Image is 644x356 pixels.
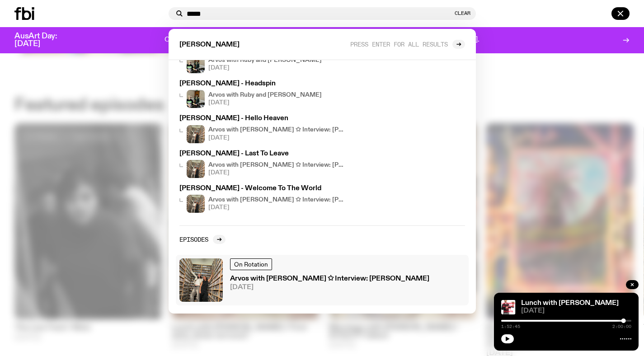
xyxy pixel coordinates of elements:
[179,236,208,243] h2: Episodes
[187,55,205,73] img: Ruby wears a Collarbones t shirt and pretends to play the DJ decks, Al sings into a pringles can....
[179,80,346,87] h3: [PERSON_NAME] - Headspin
[208,92,322,98] h4: Arvos with Ruby and [PERSON_NAME]
[176,255,469,305] a: On RotationArvos with [PERSON_NAME] ✩ Interview: [PERSON_NAME][DATE]
[208,162,346,168] h4: Arvos with [PERSON_NAME] ✩ Interview: [PERSON_NAME]
[179,185,346,192] h3: [PERSON_NAME] - Welcome To The World
[455,11,470,16] button: Clear
[208,135,346,141] span: [DATE]
[230,284,429,291] span: [DATE]
[208,127,346,133] h4: Arvos with [PERSON_NAME] ✩ Interview: [PERSON_NAME]
[187,90,205,108] img: Ruby wears a Collarbones t shirt and pretends to play the DJ decks, Al sings into a pringles can....
[165,36,479,44] p: One day. One community. One frequency worth fighting for. Donate to support [DOMAIN_NAME].
[350,41,448,47] span: Press enter for all results
[501,324,520,329] span: 1:52:45
[14,33,72,48] h3: AusArt Day: [DATE]
[208,205,346,211] span: [DATE]
[350,40,465,49] a: Press enter for all results
[208,197,346,203] h4: Arvos with [PERSON_NAME] ✩ Interview: [PERSON_NAME]
[208,57,322,63] h4: Arvos with Ruby and [PERSON_NAME]
[176,182,349,216] a: [PERSON_NAME] - Welcome To The WorldArvos with [PERSON_NAME] ✩ Interview: [PERSON_NAME][DATE]
[208,100,322,106] span: [DATE]
[521,300,619,307] a: Lunch with [PERSON_NAME]
[208,170,346,176] span: [DATE]
[176,77,349,112] a: [PERSON_NAME] - HeadspinRuby wears a Collarbones t shirt and pretends to play the DJ decks, Al si...
[208,65,322,71] span: [DATE]
[521,308,631,314] span: [DATE]
[179,150,346,157] h3: [PERSON_NAME] - Last To Leave
[176,147,349,182] a: [PERSON_NAME] - Last To LeaveArvos with [PERSON_NAME] ✩ Interview: [PERSON_NAME][DATE]
[176,112,349,146] a: [PERSON_NAME] - Hello HeavenArvos with [PERSON_NAME] ✩ Interview: [PERSON_NAME][DATE]
[179,42,240,48] span: [PERSON_NAME]
[179,115,346,122] h3: [PERSON_NAME] - Hello Heaven
[230,276,429,282] h3: Arvos with [PERSON_NAME] ✩ Interview: [PERSON_NAME]
[179,235,226,244] a: Episodes
[612,324,631,329] span: 2:00:00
